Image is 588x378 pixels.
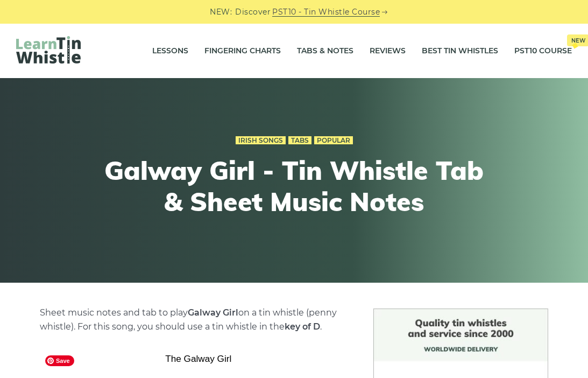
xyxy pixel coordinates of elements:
[314,136,353,145] a: Popular
[514,38,572,65] a: PST10 CourseNew
[297,38,353,65] a: Tabs & Notes
[285,321,320,332] strong: key of D
[96,155,492,217] h1: Galway Girl - Tin Whistle Tab & Sheet Music Notes
[422,38,498,65] a: Best Tin Whistles
[204,38,281,65] a: Fingering Charts
[288,136,311,145] a: Tabs
[40,306,357,334] p: Sheet music notes and tab to play on a tin whistle (penny whistle). For this song, you should use...
[16,36,81,64] img: LearnTinWhistle.com
[370,38,406,65] a: Reviews
[236,136,286,145] a: Irish Songs
[152,38,188,65] a: Lessons
[45,355,74,366] span: Save
[188,307,238,318] strong: Galway Girl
